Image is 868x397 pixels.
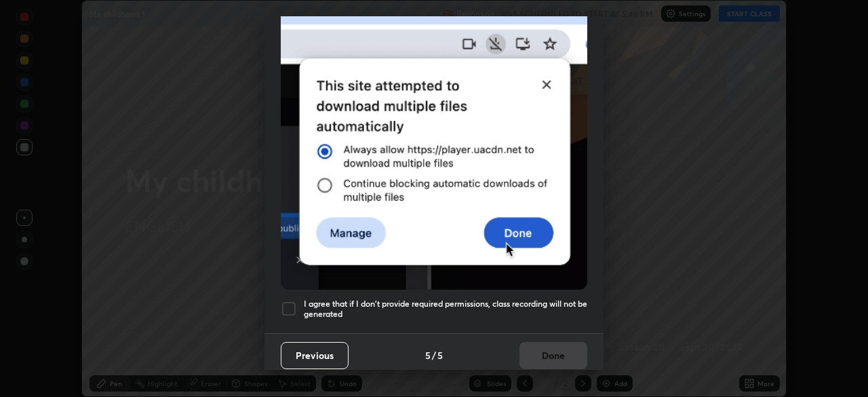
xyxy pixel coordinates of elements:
h4: 5 [425,348,431,362]
h4: 5 [437,348,443,362]
h5: I agree that if I don't provide required permissions, class recording will not be generated [304,299,587,320]
button: Previous [281,342,349,369]
h4: / [432,348,436,362]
